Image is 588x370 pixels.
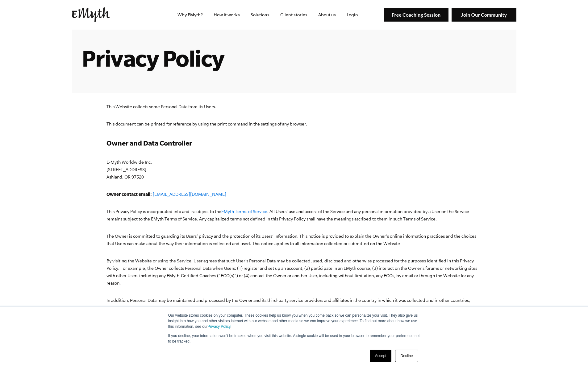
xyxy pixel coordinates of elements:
p: Our website stores cookies on your computer. These cookies help us know you when you come back so... [168,313,420,329]
p: The Owner is committed to guarding its Users’ privacy and the protection of its Users’ informatio... [106,232,482,247]
strong: Owner and Data Controller [106,139,192,147]
p: This Privacy Policy is incorporated into and is subject to the . All Users’ use and access of the... [106,208,482,223]
p: This document can be printed for reference by using the print command in the settings of any brow... [106,120,482,128]
p: E-Myth Worldwide Inc. [STREET_ADDRESS] Ashland, OR 97520 [106,158,482,181]
strong: Owner contact email: [106,191,152,197]
a: [EMAIL_ADDRESS][DOMAIN_NAME] [153,192,226,197]
p: If you decline, your information won’t be tracked when you visit this website. A single cookie wi... [168,333,420,344]
img: EMyth [72,7,110,22]
h1: Privacy Policy [82,44,507,72]
img: Join Our Community [452,8,516,22]
a: Accept [370,350,392,362]
a: EMyth Terms of Service [221,209,267,214]
img: Free Coaching Session [384,8,448,22]
p: This Website collects some Personal Data from its Users. [106,103,482,110]
a: Privacy Policy [208,324,231,329]
p: In addition, Personal Data may be maintained and processed by the Owner and its third-party servi... [106,297,482,326]
a: Decline [395,350,418,362]
p: By visiting the Website or using the Service, User agrees that such User’s Personal Data may be c... [106,257,482,287]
